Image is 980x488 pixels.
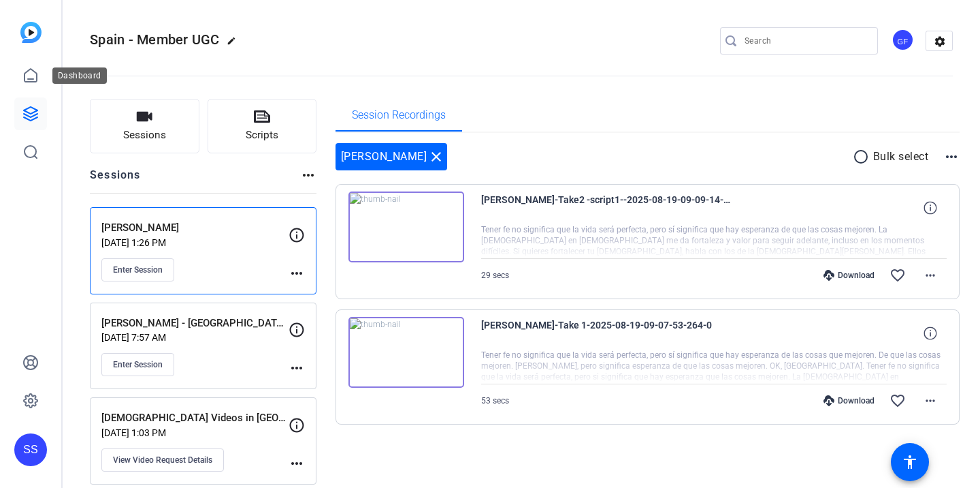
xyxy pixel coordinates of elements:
[481,271,509,280] span: 29 secs
[101,332,289,343] p: [DATE] 7:57 AM
[892,29,914,51] div: GF
[348,192,464,262] img: thumb-nail
[101,353,174,376] button: Enter Session
[943,149,960,165] mat-icon: more_horiz
[14,433,47,466] div: SS
[336,143,448,170] div: [PERSON_NAME]
[289,455,305,472] mat-icon: more_horiz
[873,149,929,165] p: Bulk select
[20,22,42,43] img: blue-gradient.svg
[889,393,906,409] mat-icon: favorite_border
[745,33,867,49] input: Search
[113,455,212,466] span: View Video Request Details
[101,316,289,331] p: [PERSON_NAME] - [GEOGRAPHIC_DATA] [DEMOGRAPHIC_DATA] Videos - [PERSON_NAME]
[892,29,915,52] ngx-avatar: Gavin Feller
[227,36,243,52] mat-icon: edit
[481,192,733,224] span: [PERSON_NAME]-Take2 -script1--2025-08-19-09-09-14-182-0
[52,67,107,84] div: Dashboard
[889,267,906,284] mat-icon: favorite_border
[101,237,289,248] p: [DATE] 1:26 PM
[90,31,220,48] span: Spain - Member UGC
[348,317,464,388] img: thumb-nail
[922,267,938,284] mat-icon: more_horiz
[123,127,166,143] span: Sessions
[101,258,174,281] button: Enter Session
[101,220,289,236] p: [PERSON_NAME]
[289,265,305,281] mat-icon: more_horiz
[922,393,938,409] mat-icon: more_horiz
[101,448,224,472] button: View Video Request Details
[902,454,918,470] mat-icon: accessibility
[352,110,446,121] span: Session Recordings
[113,359,163,370] span: Enter Session
[101,410,289,426] p: [DEMOGRAPHIC_DATA] Videos in [GEOGRAPHIC_DATA] - [PERSON_NAME] - Casting
[817,395,881,406] div: Download
[481,396,509,406] span: 53 secs
[90,99,199,153] button: Sessions
[90,167,141,193] h2: Sessions
[101,427,289,438] p: [DATE] 1:03 PM
[208,99,317,153] button: Scripts
[300,167,316,183] mat-icon: more_horiz
[246,127,278,143] span: Scripts
[113,264,163,275] span: Enter Session
[853,149,873,165] mat-icon: radio_button_unchecked
[926,31,953,52] mat-icon: settings
[817,270,881,281] div: Download
[428,149,444,165] mat-icon: close
[481,317,733,350] span: [PERSON_NAME]-Take 1-2025-08-19-09-07-53-264-0
[289,360,305,376] mat-icon: more_horiz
